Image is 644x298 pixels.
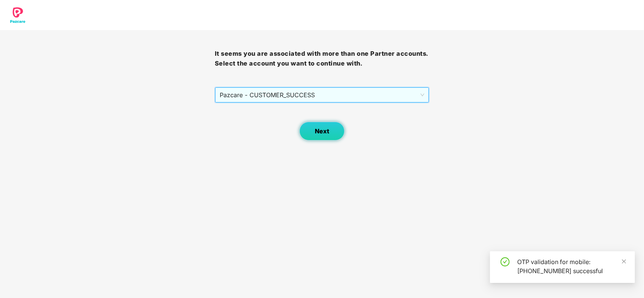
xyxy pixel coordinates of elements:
h3: It seems you are associated with more than one Partner accounts. Select the account you want to c... [215,49,430,68]
span: check-circle [501,257,510,266]
span: close [621,259,627,264]
span: Next [315,128,329,135]
span: Pazcare - CUSTOMER_SUCCESS [220,88,425,102]
button: Next [299,122,345,141]
div: OTP validation for mobile: [PHONE_NUMBER] successful [517,257,626,275]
